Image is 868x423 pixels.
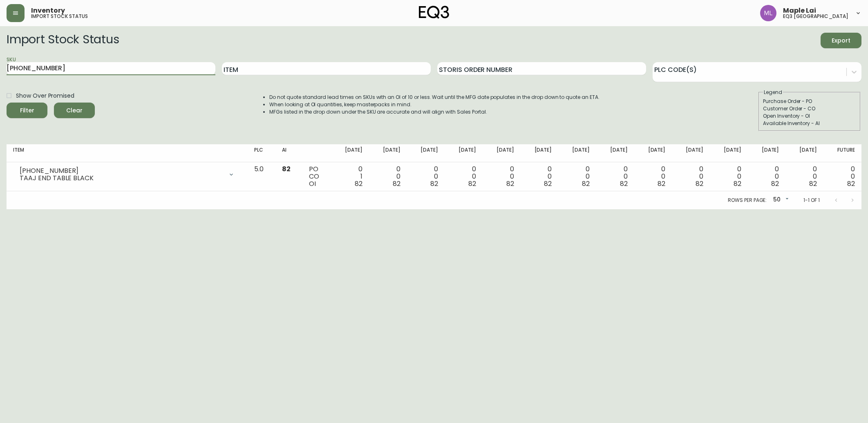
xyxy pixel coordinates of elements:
span: Export [827,36,855,46]
div: 0 0 [376,166,400,188]
span: 82 [582,179,590,188]
th: PLC [248,144,275,162]
th: [DATE] [407,144,445,162]
div: 0 0 [716,166,741,188]
div: 0 0 [830,166,855,188]
button: Clear [54,103,95,118]
span: 82 [658,179,665,188]
span: 82 [393,179,400,188]
th: [DATE] [483,144,521,162]
span: 82 [696,179,703,188]
p: Rows per page: [728,197,767,204]
span: Show Over Promised [16,92,74,100]
div: 0 0 [754,166,779,188]
span: 82 [734,179,741,188]
th: [DATE] [672,144,710,162]
span: Maple Lai [783,7,816,14]
h5: import stock status [31,14,88,19]
span: 82 [809,179,817,188]
div: 0 0 [641,166,666,188]
th: [DATE] [558,144,596,162]
div: 0 0 [527,166,552,188]
span: 82 [355,179,362,188]
th: [DATE] [369,144,407,162]
th: [DATE] [785,144,823,162]
div: 0 0 [414,166,438,188]
span: Inventory [31,7,65,14]
th: [DATE] [710,144,748,162]
th: [DATE] [748,144,786,162]
span: 82 [771,179,779,188]
div: Customer Order - CO [763,105,856,112]
h5: eq3 [GEOGRAPHIC_DATA] [783,14,848,19]
span: 82 [506,179,514,188]
th: Item [7,144,248,162]
div: 0 1 [338,166,362,188]
div: 0 0 [489,166,514,188]
th: [DATE] [521,144,559,162]
div: 0 0 [603,166,628,188]
th: Future [823,144,861,162]
th: [DATE] [445,144,483,162]
div: 0 0 [792,166,817,188]
div: 50 [770,193,790,207]
div: 0 0 [678,166,703,188]
span: 82 [430,179,438,188]
span: OI [309,179,316,188]
div: [PHONE_NUMBER]TAAJ END TABLE BLACK [13,166,241,184]
li: MFGs listed in the drop down under the SKU are accurate and will align with Sales Portal. [269,108,600,116]
img: logo [419,6,449,19]
div: Open Inventory - OI [763,112,856,120]
button: Filter [7,103,47,118]
span: 82 [620,179,628,188]
th: [DATE] [331,144,369,162]
div: 0 0 [565,166,590,188]
button: Export [821,33,861,48]
img: 61e28cffcf8cc9f4e300d877dd684943 [760,5,776,21]
td: 5.0 [248,162,275,191]
div: PO CO [309,166,325,188]
th: [DATE] [596,144,634,162]
span: 82 [847,179,855,188]
li: When looking at OI quantities, keep masterpacks in mind. [269,101,600,108]
span: 82 [282,164,291,174]
div: Purchase Order - PO [763,98,856,105]
h2: Import Stock Status [7,33,119,48]
div: Available Inventory - AI [763,120,856,127]
p: 1-1 of 1 [803,197,820,204]
th: AI [275,144,302,162]
th: [DATE] [634,144,672,162]
div: 0 0 [451,166,476,188]
div: [PHONE_NUMBER] [20,167,223,175]
span: 82 [544,179,552,188]
li: Do not quote standard lead times on SKUs with an OI of 10 or less. Wait until the MFG date popula... [269,94,600,101]
legend: Legend [763,89,783,96]
div: TAAJ END TABLE BLACK [20,175,223,182]
span: 82 [468,179,476,188]
span: Clear [60,105,88,116]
